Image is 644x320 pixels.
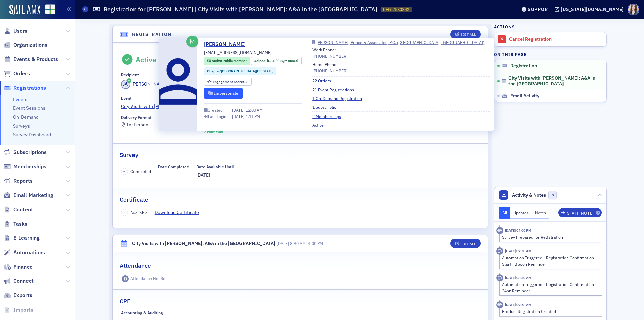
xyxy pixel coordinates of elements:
[496,247,503,255] div: Activity
[510,93,539,99] span: Email Activity
[208,115,226,118] div: Last Login
[251,57,301,65] div: Joined: 1987-03-20 00:00:00
[158,172,189,179] span: —
[13,132,51,138] a: Survey Dashboard
[561,6,624,12] div: [US_STATE][DOMAIN_NAME]
[290,241,306,246] time: 8:30 AM
[509,36,603,42] div: Cancel Registration
[4,220,28,228] a: Tasks
[121,72,139,77] div: Recipient
[232,107,246,113] span: [DATE]
[213,79,245,84] span: Engagement Score :
[502,281,597,294] div: Automation Triggered - Registration Confirmation - 24hr Reminder
[120,261,151,270] h2: Attendance
[316,41,484,44] div: [PERSON_NAME], Prince & Associates, P.C. ([GEOGRAPHIC_DATA], [GEOGRAPHIC_DATA])
[312,104,344,110] a: 1 Subscription
[450,239,481,248] button: Edit All
[4,234,40,242] a: E-Learning
[132,31,172,38] h4: Registration
[4,292,32,299] a: Exports
[155,209,204,216] a: Download Certificate
[196,172,210,178] span: [DATE]
[450,30,481,39] button: Edit All
[104,5,377,13] h1: Registration for [PERSON_NAME] | City Visits with [PERSON_NAME]: A&A in the [GEOGRAPHIC_DATA]
[196,164,234,169] div: Date Available Until
[312,67,348,74] a: [PHONE_NUMBER]
[120,195,148,204] h2: Certificate
[4,177,33,185] a: Reports
[460,33,476,36] div: Edit All
[510,63,537,69] span: Registration
[505,302,531,307] time: 8/4/2025 09:58 AM
[13,114,39,120] a: On-Demand
[312,53,348,59] div: [PHONE_NUMBER]
[120,151,138,159] h2: Survey
[204,40,251,48] a: [PERSON_NAME]
[494,51,607,57] h4: On this page
[312,78,336,84] a: 22 Orders
[460,242,476,246] div: Edit All
[246,113,260,119] span: 1:11 PM
[207,129,223,134] div: Fully Paid
[505,228,531,233] time: 8/27/2025 04:00 PM
[9,5,40,15] a: SailAMX
[121,103,480,110] a: City Visits with [PERSON_NAME]: A&A in the [GEOGRAPHIC_DATA]
[223,58,247,63] span: Public Member
[312,40,490,44] a: [PERSON_NAME], Prince & Associates, P.C. ([GEOGRAPHIC_DATA], [GEOGRAPHIC_DATA])
[4,306,33,314] a: Imports
[130,210,148,216] span: Available
[13,306,33,314] span: Imports
[207,68,221,73] span: Chapter :
[136,55,156,64] div: Active
[13,96,28,102] a: Events
[496,227,503,234] div: Activity
[207,58,247,64] a: Active Public Member
[13,56,58,63] span: Events & Products
[158,164,189,169] div: Date Completed
[123,169,125,174] span: –
[510,207,532,219] button: Updates
[121,96,132,101] div: Event
[13,41,47,49] span: Organizations
[13,234,40,242] span: E-Learning
[502,308,597,314] div: Product Registration Created
[312,61,348,74] div: Home Phone:
[567,211,592,215] div: Staff Note
[4,27,28,35] a: Users
[496,274,503,281] div: Activity
[131,81,167,88] div: [PERSON_NAME]
[312,122,329,128] a: Active
[312,47,348,59] div: Work Phone:
[267,58,298,64] div: (38yrs 5mos)
[130,276,167,281] div: Attendance Not Set
[13,220,28,228] span: Tasks
[312,95,367,101] a: 1 On-Demand Registration
[13,27,28,35] span: Users
[499,207,511,219] button: All
[13,277,34,285] span: Connect
[121,310,163,315] div: Accounting & Auditing
[558,208,602,217] button: Staff Note
[13,105,45,111] a: Event Sessions
[494,32,606,46] a: Cancel Registration
[121,115,152,120] div: Delivery Format
[13,163,46,170] span: Memberships
[528,6,551,12] div: Support
[312,113,346,119] a: 2 Memberships
[159,122,196,129] span: Shop As Purchase
[494,24,515,30] h4: Actions
[502,255,597,267] div: Automation Triggered - Registration Confirmation - Starting Soon Reminder
[628,4,639,15] span: Profile
[13,292,32,299] span: Exports
[267,58,277,63] span: [DATE]
[208,108,223,112] div: Created
[13,206,33,213] span: Content
[4,277,34,285] a: Connect
[132,240,275,247] div: City Visits with [PERSON_NAME]: A&A in the [GEOGRAPHIC_DATA]
[4,192,53,199] a: Email Marketing
[308,241,323,246] time: 4:00 PM
[45,4,55,15] img: SailAMX
[246,107,263,113] span: 12:00 AM
[532,207,549,219] button: Notes
[277,241,289,246] span: [DATE]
